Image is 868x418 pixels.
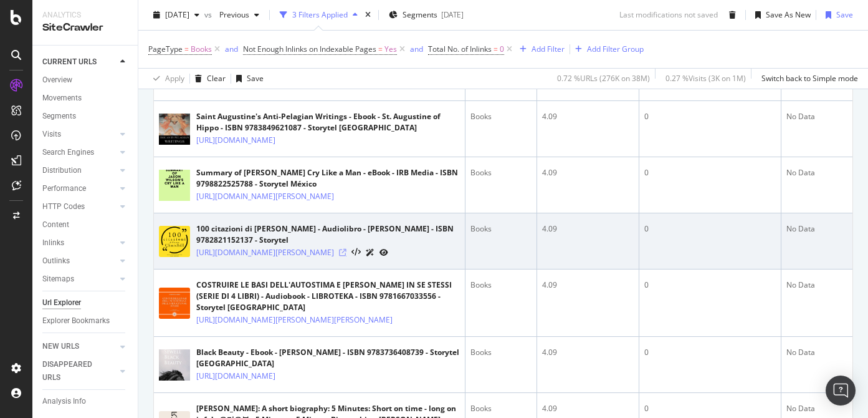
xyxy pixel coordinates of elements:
div: Movements [42,92,82,105]
a: [URL][DOMAIN_NAME][PERSON_NAME] [196,190,334,203]
a: Visit Online Page [339,249,346,256]
span: = [378,44,383,54]
a: [URL][DOMAIN_NAME] [196,370,275,382]
div: Books [470,347,532,358]
span: Yes [384,41,397,58]
img: main image [159,106,190,152]
div: 0 [644,279,776,291]
div: 0 [644,347,776,358]
div: Black Beauty - Ebook - [PERSON_NAME] - ISBN 9783736408739 - Storytel [GEOGRAPHIC_DATA] [196,347,460,369]
div: 3 Filters Applied [292,9,348,20]
a: Inlinks [42,236,117,250]
div: 4.09 [542,111,634,122]
div: Summary of [PERSON_NAME] Cry Like a Man - eBook - IRB Media - ISBN 9798822525788 - Storytel México [196,167,460,190]
a: Sitemaps [42,273,117,286]
button: Add Filter [515,42,565,57]
div: Switch back to Simple mode [761,73,858,84]
div: and [410,44,423,54]
div: Saint Augustine's Anti-Pelagian Writings - Ebook - St. Augustine of Hippo - ISBN 9783849621087 - ... [196,111,460,134]
button: Apply [148,69,184,89]
a: Segments [42,110,129,123]
button: Save [821,5,853,25]
button: 3 Filters Applied [275,5,363,25]
div: 0 [644,403,776,414]
div: 0 [644,111,776,122]
span: = [494,44,498,54]
div: times [363,9,373,21]
img: main image [159,226,190,257]
div: Distribution [42,164,82,177]
div: SiteCrawler [42,21,128,35]
img: main image [159,340,190,390]
div: 100 citazioni di [PERSON_NAME] - Audiolibro - [PERSON_NAME] - ISBN 9782821152137 - Storytel [196,223,460,246]
span: Not Enough Inlinks on Indexable Pages [243,44,376,54]
div: COSTRUIRE LE BASI DELL'AUTOSTIMA E [PERSON_NAME] IN SE STESSI (SERIE DI 4 LIBRI) - Audiobook - LI... [196,279,460,313]
a: HTTP Codes [42,200,117,213]
a: Performance [42,182,117,195]
a: Explorer Bookmarks [42,314,129,328]
button: Save As New [750,5,811,25]
div: [DATE] [441,9,464,20]
img: main image [159,288,190,319]
div: Url Explorer [42,296,81,309]
div: 4.09 [542,403,634,414]
div: 4.09 [542,223,634,235]
img: main image [159,160,190,210]
div: 0.72 % URLs ( 276K on 38M ) [557,73,650,84]
button: Segments[DATE] [384,5,469,25]
span: Books [191,41,212,58]
div: 0.27 % Visits ( 3K on 1M ) [665,73,746,84]
a: [URL][DOMAIN_NAME] [196,134,275,147]
span: Previous [214,9,249,20]
div: Books [470,223,532,235]
button: Previous [214,5,264,25]
div: Analytics [42,10,128,21]
div: Performance [42,182,86,195]
a: Content [42,218,129,231]
div: 4.09 [542,279,634,291]
a: Url Explorer [42,296,129,309]
div: Save [247,73,264,84]
div: 0 [644,223,776,235]
a: Movements [42,92,129,105]
div: 0 [644,167,776,178]
span: Total No. of Inlinks [428,44,492,54]
div: Clear [207,73,226,84]
div: Save As New [766,9,811,20]
span: 2025 Jul. 4th [165,9,189,20]
div: Search Engines [42,146,94,159]
span: PageType [148,44,183,54]
div: Apply [165,73,184,84]
div: CURRENT URLS [42,56,97,69]
button: and [410,43,423,55]
div: Books [470,111,532,122]
button: Save [231,69,264,89]
a: Overview [42,74,129,87]
div: Content [42,218,69,231]
div: DISAPPEARED URLS [42,358,105,384]
button: View HTML Source [351,248,361,257]
button: Add Filter Group [570,42,644,57]
button: [DATE] [148,5,204,25]
a: CURRENT URLS [42,56,117,69]
div: and [225,44,238,54]
div: Segments [42,110,76,123]
span: 0 [500,41,504,58]
a: Search Engines [42,146,117,159]
span: vs [204,9,214,20]
a: DISAPPEARED URLS [42,358,117,384]
div: HTTP Codes [42,200,85,213]
div: Outlinks [42,255,70,268]
div: Add Filter [532,44,565,54]
a: Distribution [42,164,117,177]
div: NEW URLS [42,340,79,353]
div: Analysis Info [42,395,86,408]
a: Analysis Info [42,395,129,408]
a: Visits [42,128,117,141]
a: URL Inspection [379,246,388,259]
div: 4.09 [542,347,634,358]
div: 4.09 [542,167,634,178]
div: Overview [42,74,72,87]
span: Segments [403,9,437,20]
div: Save [836,9,853,20]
